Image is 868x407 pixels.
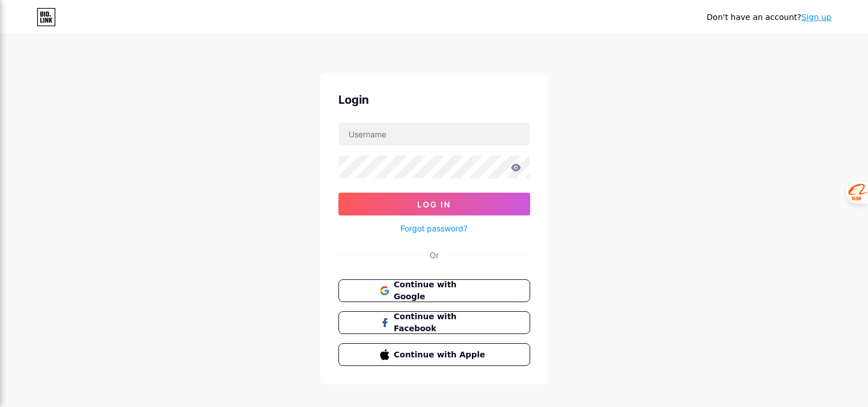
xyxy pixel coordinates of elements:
span: Continue with Facebook [394,311,488,335]
div: Or [430,249,439,261]
div: Login [338,91,530,108]
button: Continue with Facebook [338,311,530,334]
a: Sign up [801,13,831,22]
input: Username [339,123,530,145]
button: Continue with Apple [338,343,530,366]
span: Continue with Apple [394,349,488,361]
a: Forgot password? [401,222,467,234]
div: Don't have an account? [706,11,831,23]
span: Continue with Google [394,279,488,303]
span: Log In [417,200,451,209]
button: Log In [338,193,530,215]
button: Continue with Google [338,279,530,302]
